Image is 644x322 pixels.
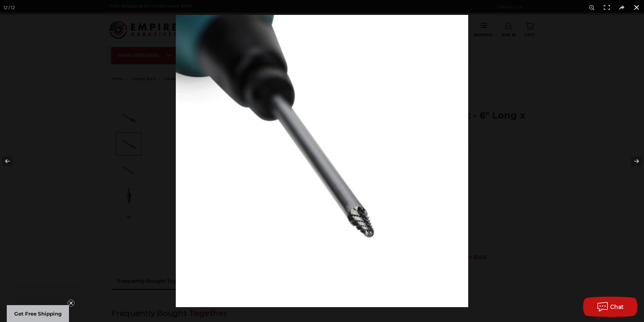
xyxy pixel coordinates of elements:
[7,305,69,322] div: Get Free ShippingClose teaser
[68,300,74,306] button: Close teaser
[610,304,624,310] span: Chat
[583,297,637,317] button: Chat
[176,15,468,307] img: CBSL-1DL-carbide-burr-long-shank-dremel__77151.1687968345.jpg
[620,144,644,178] button: Next (arrow right)
[14,311,62,317] span: Get Free Shipping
